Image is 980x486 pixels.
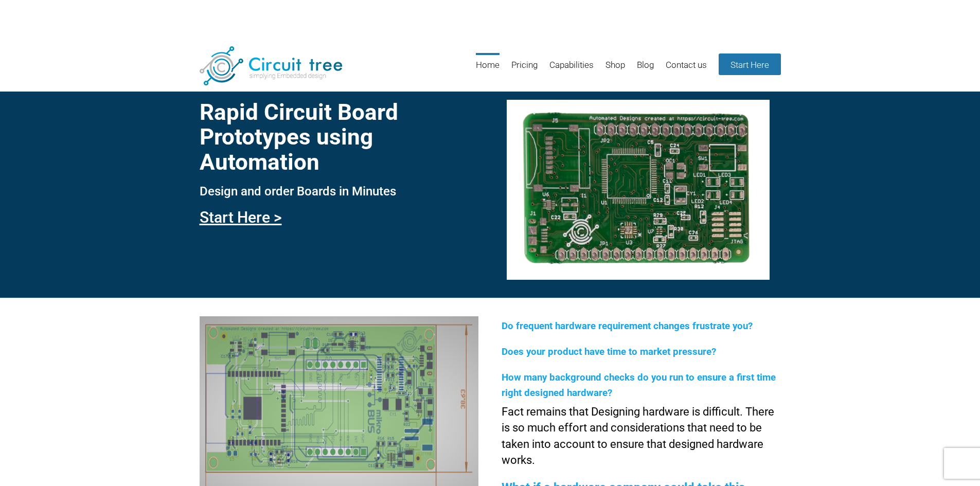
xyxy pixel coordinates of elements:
[637,53,654,86] a: Blog
[549,53,594,86] a: Capabilities
[502,320,753,332] span: Do frequent hardware requirement changes frustrate you?
[200,208,282,226] a: Start Here >
[666,53,707,86] a: Contact us
[502,372,776,399] span: How many background checks do you run to ensure a first time right designed hardware?
[502,346,716,357] span: Does your product have time to market pressure?
[605,53,625,86] a: Shop
[502,404,780,469] p: Fact remains that Designing hardware is difficult. There is so much effort and considerations tha...
[719,53,781,75] a: Start Here
[476,53,500,86] a: Home
[200,100,478,174] h1: Rapid Circuit Board Prototypes using Automation
[200,185,478,198] h3: Design and order Boards in Minutes
[200,46,342,85] img: Circuit Tree
[511,53,538,86] a: Pricing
